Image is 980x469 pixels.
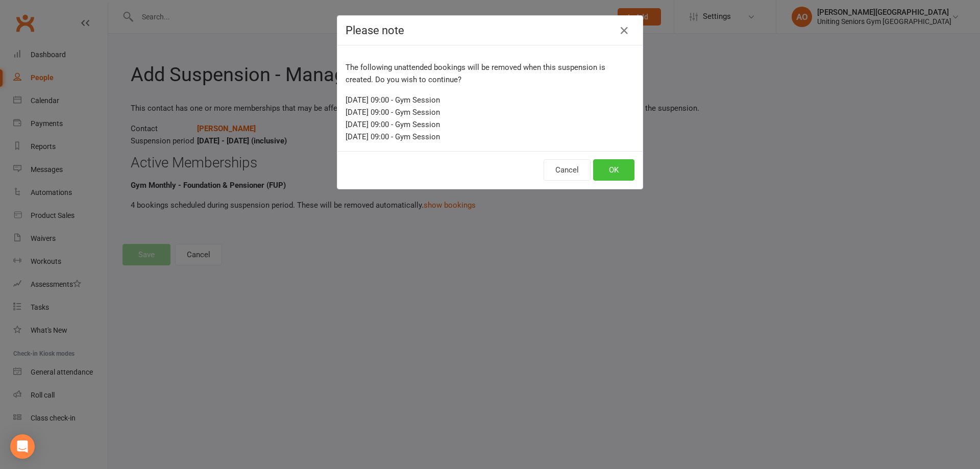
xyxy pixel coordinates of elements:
[616,22,632,39] button: Close
[346,118,634,131] div: [DATE] 09:00 - Gym Session
[346,61,634,86] p: The following unattended bookings will be removed when this suspension is created. Do you wish to...
[593,159,634,181] button: OK
[544,159,591,181] button: Cancel
[346,131,634,143] div: [DATE] 09:00 - Gym Session
[346,106,634,118] div: [DATE] 09:00 - Gym Session
[10,434,35,459] div: Open Intercom Messenger
[346,94,634,106] div: [DATE] 09:00 - Gym Session
[346,24,634,37] h4: Please note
